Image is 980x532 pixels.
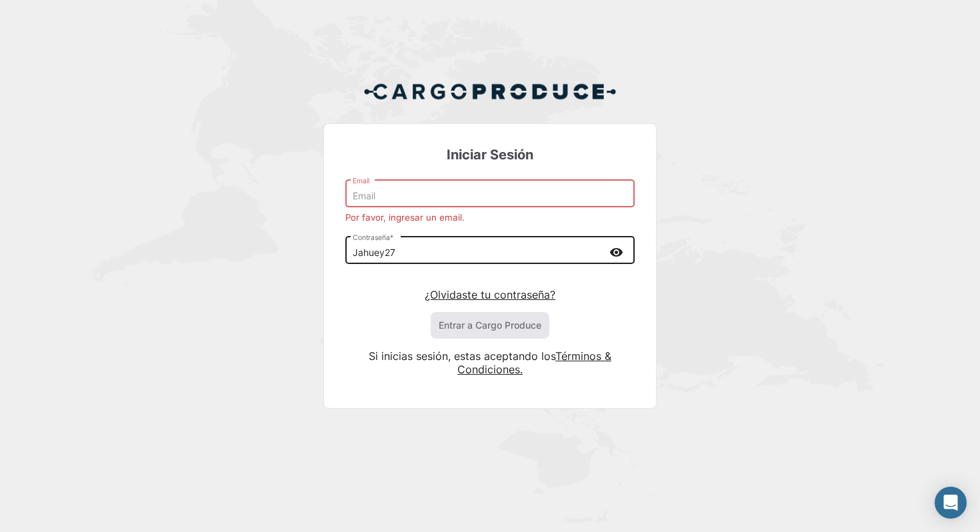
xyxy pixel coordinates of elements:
[608,244,624,261] mat-icon: visibility
[353,191,628,202] input: Email
[425,288,555,301] a: ¿Olvidaste tu contraseña?
[457,349,611,376] a: Términos & Condiciones.
[353,247,605,259] input: Contraseña
[345,145,635,164] h3: Iniciar Sesión
[369,349,555,363] span: Si inicias sesión, estas aceptando los
[345,212,465,223] span: Por favor, ingresar un email.
[935,487,967,519] div: Abrir Intercom Messenger
[363,75,617,107] img: Cargo Produce Logo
